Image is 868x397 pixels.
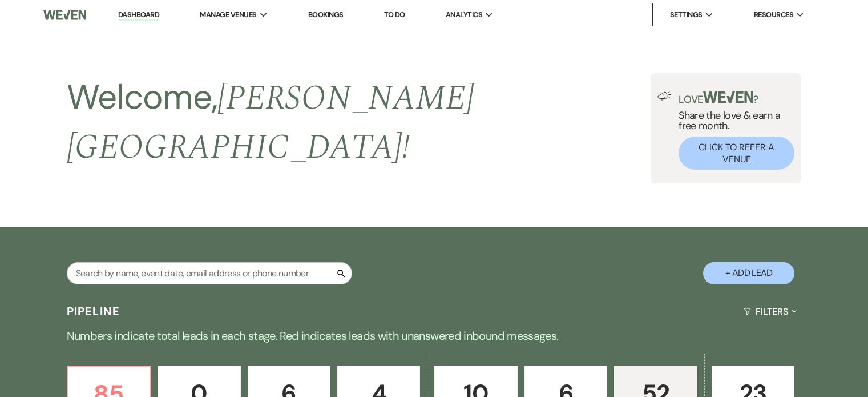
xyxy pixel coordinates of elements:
img: loud-speaker-illustration.svg [657,91,672,101]
a: Bookings [308,10,344,19]
button: + Add Lead [703,262,794,284]
p: Love ? [679,91,794,105]
span: Settings [670,9,703,21]
div: Share the love & earn a free month. [672,91,794,170]
button: Filters [739,296,801,327]
p: Numbers indicate total leads in each stage. Red indicates leads with unanswered inbound messages. [23,327,845,345]
h2: Welcome, [67,73,651,171]
span: Manage Venues [200,9,256,21]
a: To Do [384,10,405,19]
span: [PERSON_NAME][GEOGRAPHIC_DATA] ! [67,72,474,174]
img: Weven Logo [43,3,86,27]
span: Resources [754,9,793,21]
img: weven-logo-green.svg [703,91,754,103]
a: Dashboard [118,10,159,21]
span: Analytics [446,9,482,21]
input: Search by name, event date, email address or phone number [67,262,352,284]
button: Click to Refer a Venue [679,137,794,170]
h3: Pipeline [67,303,120,319]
